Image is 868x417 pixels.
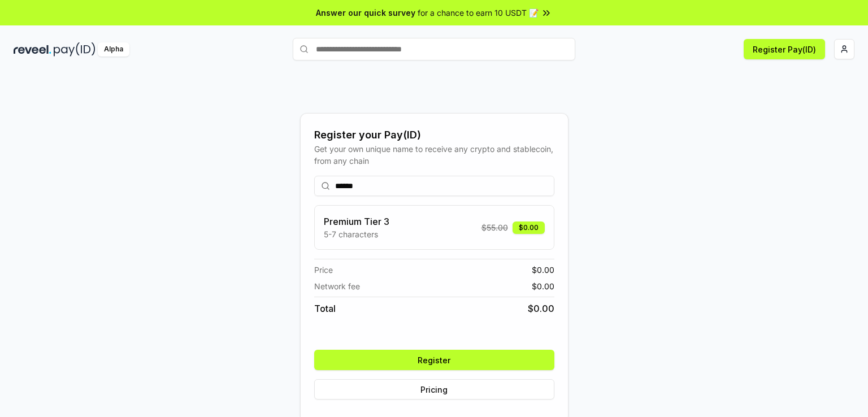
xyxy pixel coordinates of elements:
[316,7,415,19] span: Answer our quick survey
[314,379,554,399] button: Pricing
[532,280,554,292] span: $ 0.00
[314,127,554,143] div: Register your Pay(ID)
[513,221,545,234] div: $0.00
[98,42,129,57] div: Alpha
[14,42,51,57] img: reveel_dark
[324,228,389,240] p: 5-7 characters
[528,302,554,315] span: $ 0.00
[324,215,389,228] h3: Premium Tier 3
[532,264,554,276] span: $ 0.00
[314,280,360,292] span: Network fee
[744,39,825,59] button: Register Pay(ID)
[314,264,333,276] span: Price
[314,302,336,315] span: Total
[418,7,539,19] span: for a chance to earn 10 USDT 📝
[314,143,554,167] div: Get your own unique name to receive any crypto and stablecoin, from any chain
[314,350,554,370] button: Register
[54,42,96,57] img: pay_id
[481,221,508,233] span: $ 55.00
